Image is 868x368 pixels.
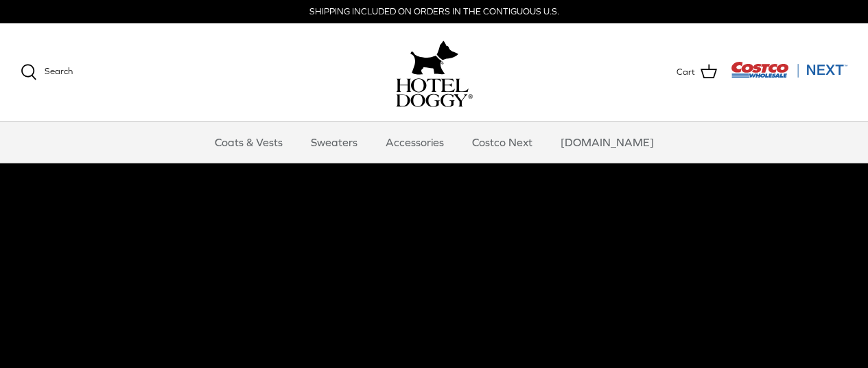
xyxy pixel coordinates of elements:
[410,37,458,78] img: hoteldoggy.com
[731,70,847,80] a: Visit Costco Next
[202,122,295,163] a: Coats & Vests
[21,64,73,80] a: Search
[45,66,73,76] span: Search
[396,37,473,107] a: hoteldoggy.com hoteldoggycom
[373,122,456,163] a: Accessories
[396,78,473,107] img: hoteldoggycom
[731,61,847,78] img: Costco Next
[298,122,370,163] a: Sweaters
[677,65,695,80] span: Cart
[460,122,545,163] a: Costco Next
[548,122,666,163] a: [DOMAIN_NAME]
[677,63,717,81] a: Cart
